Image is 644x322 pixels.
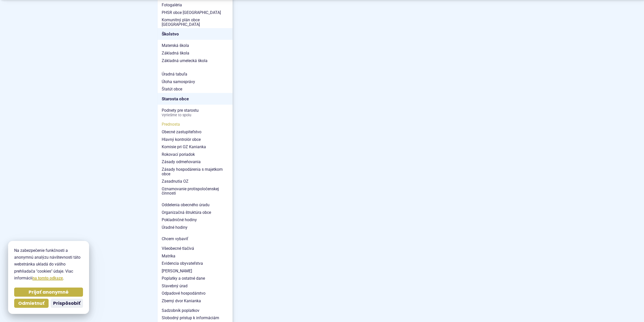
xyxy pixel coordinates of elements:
span: Vyriešme to spolu [162,113,228,117]
a: Prednosta [158,121,233,128]
span: Obecné zastupiteľstvo [162,128,228,136]
span: Fotogaléria [162,1,228,9]
a: Evidencia obyvateľstva [158,260,233,267]
span: Prispôsobiť [53,300,80,306]
a: Podnety pre starostuVyriešme to spolu [158,107,233,119]
span: Prijať anonymné [29,289,69,295]
span: Hlavný kontrolór obce [162,136,228,143]
a: PHSR obce [GEOGRAPHIC_DATA] [158,9,233,16]
a: [PERSON_NAME] [158,267,233,275]
a: Zberný dvor Kanianka [158,297,233,305]
a: Odpadové hospodárstvo [158,290,233,297]
a: Zásady hospodárenia s majetkom obce [158,166,233,178]
a: Organizačná štruktúra obce [158,209,233,216]
span: Zásady hospodárenia s majetkom obce [162,166,228,178]
span: Podnety pre starostu [162,107,228,119]
span: Školstvo [162,30,228,38]
span: Oddelenia obecného úradu [162,201,228,209]
a: Chcem vybaviť [158,235,233,243]
span: Evidencia obyvateľstva [162,260,228,267]
span: Pokladničné hodiny [162,216,228,224]
span: Úloha samosprávy [162,78,228,86]
span: Odmietnuť [18,300,45,306]
a: Hlavný kontrolór obce [158,136,233,143]
a: na tomto odkaze [32,276,63,280]
a: Komunitný plán obce [GEOGRAPHIC_DATA] [158,16,233,28]
span: Poplatky a ostatné dane [162,275,228,282]
a: Stavebný úrad [158,282,233,290]
a: Poplatky a ostatné dane [158,275,233,282]
span: Zásady odmeňovania [162,158,228,166]
a: Oddelenia obecného úradu [158,201,233,209]
span: Štatút obce [162,85,228,93]
button: Odmietnuť [14,299,49,308]
a: Pokladničné hodiny [158,216,233,224]
a: Matrika [158,252,233,260]
span: Oznamovanie protispoločenskej činnosti [162,185,228,197]
span: Sadzobník poplatkov [162,307,228,314]
a: Zasadnutia OZ [158,178,233,185]
a: Rokovací poriadok [158,151,233,158]
a: Úloha samosprávy [158,78,233,86]
a: Slobodný prístup k informáciám [158,314,233,322]
p: Na zabezpečenie funkčnosti a anonymnú analýzu návštevnosti táto webstránka ukladá do vášho prehli... [14,247,83,281]
a: Štatút obce [158,85,233,93]
span: Odpadové hospodárstvo [162,290,228,297]
a: Zásady odmeňovania [158,158,233,166]
a: Komisie pri OZ Kanianka [158,143,233,151]
span: Stavebný úrad [162,282,228,290]
span: Komisie pri OZ Kanianka [162,143,228,151]
span: Materská škola [162,42,228,49]
span: Organizačná štruktúra obce [162,209,228,216]
span: Starosta obce [162,95,228,103]
a: Obecné zastupiteľstvo [158,128,233,136]
span: Slobodný prístup k informáciám [162,314,228,322]
span: Chcem vybaviť [162,235,228,243]
span: Zasadnutia OZ [162,178,228,185]
span: Úradná tabuľa [162,70,228,78]
span: Matrika [162,252,228,260]
a: Úradná tabuľa [158,70,233,78]
a: Všeobecné tlačivá [158,245,233,252]
a: Sadzobník poplatkov [158,307,233,314]
span: Zberný dvor Kanianka [162,297,228,305]
a: Oznamovanie protispoločenskej činnosti [158,185,233,197]
a: Školstvo [158,28,233,40]
a: Materská škola [158,42,233,49]
a: Základná umelecká škola [158,57,233,65]
span: Základná umelecká škola [162,57,228,65]
a: Fotogaléria [158,1,233,9]
span: Prednosta [162,121,228,128]
span: Všeobecné tlačivá [162,245,228,252]
button: Prispôsobiť [51,299,83,308]
button: Prijať anonymné [14,288,83,297]
a: Základná škola [158,49,233,57]
a: Starosta obce [158,93,233,105]
span: PHSR obce [GEOGRAPHIC_DATA] [162,9,228,16]
a: Úradné hodiny [158,224,233,231]
span: Komunitný plán obce [GEOGRAPHIC_DATA] [162,16,228,28]
span: Úradné hodiny [162,224,228,231]
span: Rokovací poriadok [162,151,228,158]
span: Základná škola [162,49,228,57]
span: [PERSON_NAME] [162,267,228,275]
